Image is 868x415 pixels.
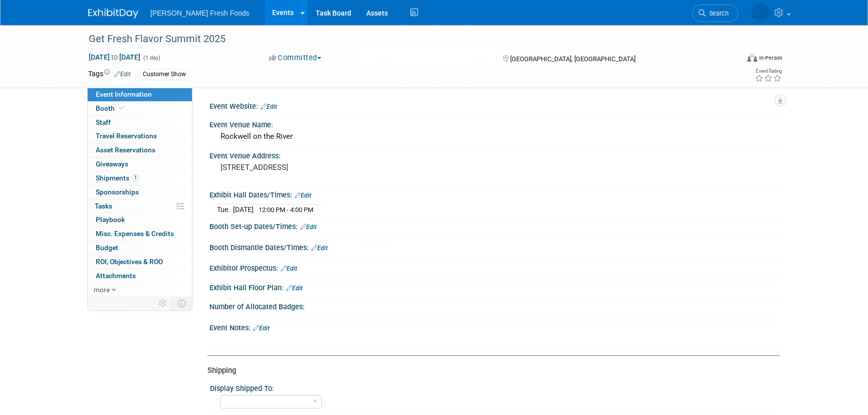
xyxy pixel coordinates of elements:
[253,325,270,332] a: Edit
[96,258,163,266] span: ROI, Objectives & ROO
[96,272,136,280] span: Attachments
[755,69,782,74] div: Event Rating
[96,146,155,154] span: Asset Reservations
[281,265,297,272] a: Edit
[88,283,192,297] a: more
[88,143,192,157] a: Asset Reservations
[88,199,192,213] a: Tasks
[295,192,311,199] a: Edit
[88,88,192,101] a: Event Information
[209,99,780,112] div: Event Website:
[88,53,141,62] span: [DATE] [DATE]
[209,187,780,200] div: Exhibit Hall Dates/Times:
[96,132,157,140] span: Travel Reservations
[96,160,128,168] span: Giveaways
[88,213,192,227] a: Playbook
[679,52,782,67] div: Event Format
[96,188,139,196] span: Sponsorships
[300,224,317,231] a: Edit
[96,90,152,98] span: Event Information
[209,148,780,161] div: Event Venue Address:
[210,381,775,393] div: Display Shipped To:
[88,129,192,143] a: Travel Reservations
[88,269,192,283] a: Attachments
[119,105,124,111] i: Booth reservation complete
[154,297,172,310] td: Personalize Event Tab Strip
[88,171,192,185] a: Shipments1
[88,255,192,269] a: ROI, Objectives & ROO
[142,55,160,61] span: (1 day)
[751,4,770,23] img: Courtney Law
[233,204,254,215] td: [DATE]
[88,241,192,255] a: Budget
[88,185,192,199] a: Sponsorships
[209,320,780,333] div: Event Notes:
[209,299,780,312] div: Number of Allocated Badges:
[266,53,325,63] button: Committed
[259,206,313,214] span: 12:00 PM - 4:00 PM
[747,54,757,62] img: Format-Inperson.png
[96,174,139,182] span: Shipments
[95,202,112,210] span: Tasks
[140,69,189,80] div: Customer Show
[88,157,192,171] a: Giveaways
[88,116,192,129] a: Staff
[209,219,780,232] div: Booth Set-up Dates/Times:
[88,9,138,19] img: ExhibitDay
[209,261,780,274] div: Exhibitor Prospectus:
[114,71,131,78] a: Edit
[217,129,772,144] div: Rockwell on the River
[96,216,125,224] span: Playbook
[85,30,723,48] div: Get Fresh Flavor Summit 2025
[311,245,328,252] a: Edit
[96,118,111,126] span: Staff
[759,54,782,62] div: In-Person
[209,117,780,130] div: Event Venue Name:
[692,5,738,22] a: Search
[221,163,436,172] pre: [STREET_ADDRESS]
[510,55,635,63] span: [GEOGRAPHIC_DATA], [GEOGRAPHIC_DATA]
[132,174,139,181] span: 1
[88,227,192,241] a: Misc. Expenses & Credits
[96,104,126,112] span: Booth
[96,230,174,238] span: Misc. Expenses & Credits
[209,240,780,253] div: Booth Dismantle Dates/Times:
[96,244,118,252] span: Budget
[110,53,119,61] span: to
[261,103,277,110] a: Edit
[88,69,131,80] td: Tags
[706,10,729,17] span: Search
[209,280,780,293] div: Exhibit Hall Floor Plan:
[88,102,192,115] a: Booth
[286,285,303,292] a: Edit
[207,365,772,376] div: Shipping
[217,204,233,215] td: Tue.
[94,286,110,294] span: more
[172,297,192,310] td: Toggle Event Tabs
[150,9,250,17] span: [PERSON_NAME] Fresh Foods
